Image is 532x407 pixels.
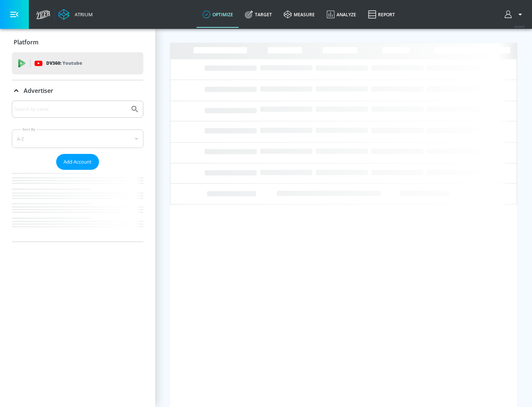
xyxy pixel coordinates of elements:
a: Target [239,1,278,28]
div: A-Z [12,129,143,148]
div: Advertiser [12,101,143,242]
div: Atrium [72,11,93,18]
label: Sort By [21,127,37,132]
div: DV360: Youtube [12,52,143,74]
button: Add Account [56,154,99,170]
a: Analyze [321,1,362,28]
div: Advertiser [12,80,143,101]
a: optimize [197,1,239,28]
p: Youtube [62,59,82,67]
nav: list of Advertiser [12,170,143,242]
a: measure [278,1,321,28]
input: Search by name [15,104,127,114]
span: v 4.24.0 [514,24,525,28]
a: Atrium [58,9,93,20]
div: Platform [12,32,143,53]
p: Platform [14,38,38,46]
p: DV360: [46,59,82,67]
a: Report [362,1,401,28]
p: Advertiser [24,87,53,95]
span: Add Account [64,158,92,166]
